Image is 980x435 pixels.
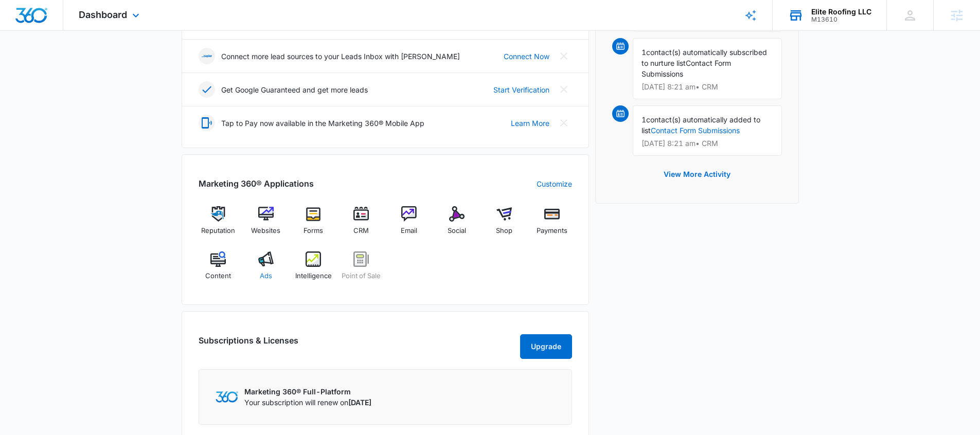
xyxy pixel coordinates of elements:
a: Contact Form Submissions [651,126,740,135]
span: Email [401,226,417,236]
p: [DATE] 8:21 am • CRM [642,83,773,90]
p: Get Google Guaranteed and get more leads [221,84,368,95]
a: Ads [246,251,286,288]
span: Forms [304,226,323,236]
span: Point of Sale [342,271,381,281]
span: [DATE] [348,398,371,407]
button: Close [556,48,572,64]
a: Connect Now [504,51,549,62]
button: View More Activity [653,162,741,187]
p: Your subscription will renew on [244,397,371,408]
span: Payments [537,226,567,236]
a: Content [199,251,238,288]
a: Forms [294,206,333,243]
span: contact(s) automatically added to list [642,115,760,135]
span: Contact Form Submissions [642,59,731,78]
a: Social [437,206,476,243]
img: Marketing 360 Logo [216,391,238,402]
a: Shop [485,206,524,243]
a: Learn More [511,118,549,129]
span: Content [205,271,231,281]
button: Upgrade [520,334,572,359]
button: Close [556,81,572,98]
a: Intelligence [294,251,333,288]
span: 1 [642,115,646,124]
h2: Marketing 360® Applications [199,177,314,190]
p: Tap to Pay now available in the Marketing 360® Mobile App [221,118,424,129]
p: [DATE] 8:21 am • CRM [642,140,773,147]
a: Reputation [199,206,238,243]
a: CRM [342,206,381,243]
a: Start Verification [493,84,549,95]
span: Intelligence [295,271,332,281]
span: CRM [353,226,369,236]
div: account name [811,8,871,16]
div: account id [811,16,871,23]
span: Shop [496,226,512,236]
a: Payments [532,206,572,243]
a: Email [389,206,429,243]
span: Dashboard [79,9,127,20]
button: Close [556,115,572,131]
h2: Subscriptions & Licenses [199,334,298,355]
span: Social [448,226,466,236]
a: Customize [537,178,572,189]
span: Websites [251,226,280,236]
span: contact(s) automatically subscribed to nurture list [642,48,767,67]
a: Point of Sale [342,251,381,288]
p: Connect more lead sources to your Leads Inbox with [PERSON_NAME] [221,51,460,62]
span: 1 [642,48,646,57]
span: Ads [260,271,272,281]
p: Marketing 360® Full-Platform [244,386,371,397]
span: Reputation [201,226,235,236]
a: Websites [246,206,286,243]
